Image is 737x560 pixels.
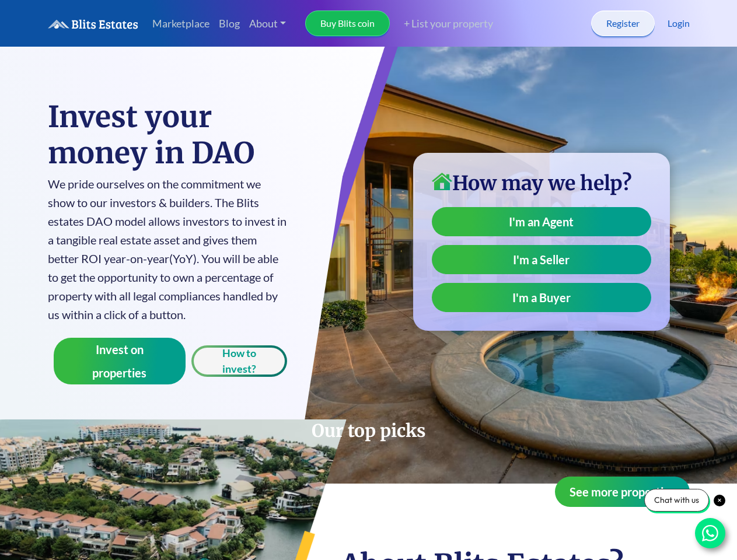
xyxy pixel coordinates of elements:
a: Blog [214,11,244,36]
img: home-icon [432,173,452,190]
p: We pride ourselves on the commitment we show to our investors & builders. The Blits estates DAO m... [48,174,288,324]
a: Login [668,16,690,30]
div: Chat with us [644,489,709,512]
a: About [244,11,291,36]
h1: Invest your money in DAO [48,99,288,171]
a: Marketplace [148,11,214,36]
a: Register [591,10,655,36]
img: logo.6a08bd47fd1234313fe35534c588d03a.svg [48,19,138,29]
a: I'm an Agent [432,207,651,236]
a: + List your property [390,16,493,32]
h2: Our top picks [48,419,690,442]
button: Invest on properties [54,338,186,384]
a: Buy Blits coin [305,10,390,36]
a: I'm a Buyer [432,283,651,312]
button: See more properties [555,477,690,507]
h3: How may we help? [432,171,651,195]
a: I'm a Seller [432,245,651,274]
button: How to invest? [191,345,287,377]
